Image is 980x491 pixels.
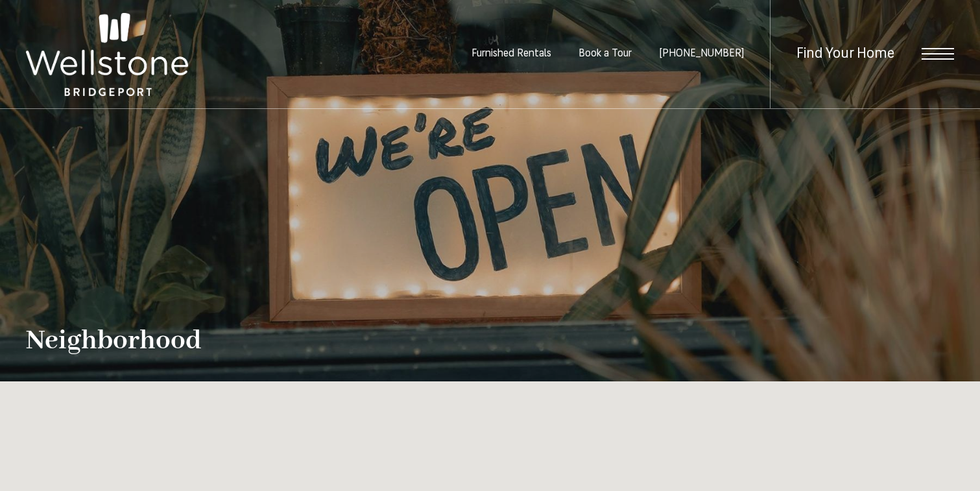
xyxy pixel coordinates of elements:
a: Call Us at (253) 642-8681 [659,49,744,59]
a: Book a Tour [579,49,632,59]
a: Furnished Rentals [472,49,551,59]
button: Open Menu [922,48,954,60]
h1: Neighborhood [26,326,202,355]
span: [PHONE_NUMBER] [659,49,744,59]
img: Wellstone [26,13,188,96]
a: Find Your Home [796,47,894,62]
